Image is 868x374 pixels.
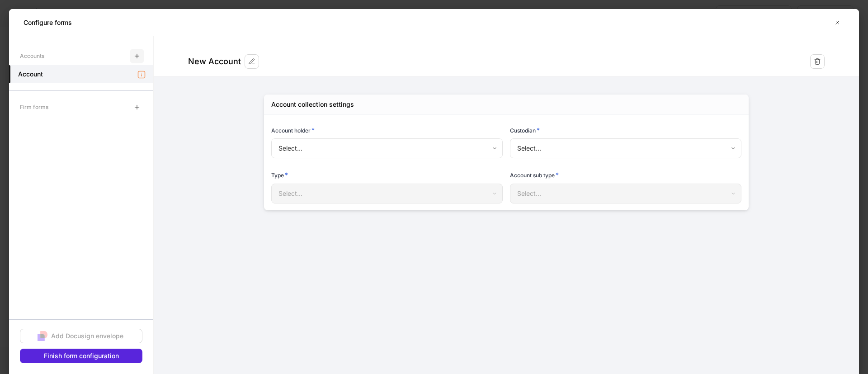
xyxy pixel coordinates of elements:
[20,329,142,343] button: Add Docusign envelope
[510,184,741,204] div: Select...
[271,170,288,180] h6: Type
[271,100,354,109] div: Account collection settings
[271,126,315,135] h6: Account holder
[510,170,559,180] h6: Account sub type
[24,18,72,27] h5: Configure forms
[51,331,123,341] div: Add Docusign envelope
[188,56,241,67] div: New Account
[271,184,502,204] div: Select...
[18,70,43,79] h5: Account
[44,351,119,360] div: Finish form configuration
[510,138,741,158] div: Select...
[271,138,502,158] div: Select...
[20,48,44,64] div: Accounts
[20,349,142,363] button: Finish form configuration
[9,65,153,83] a: Account
[20,99,48,115] div: Firm forms
[510,126,540,135] h6: Custodian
